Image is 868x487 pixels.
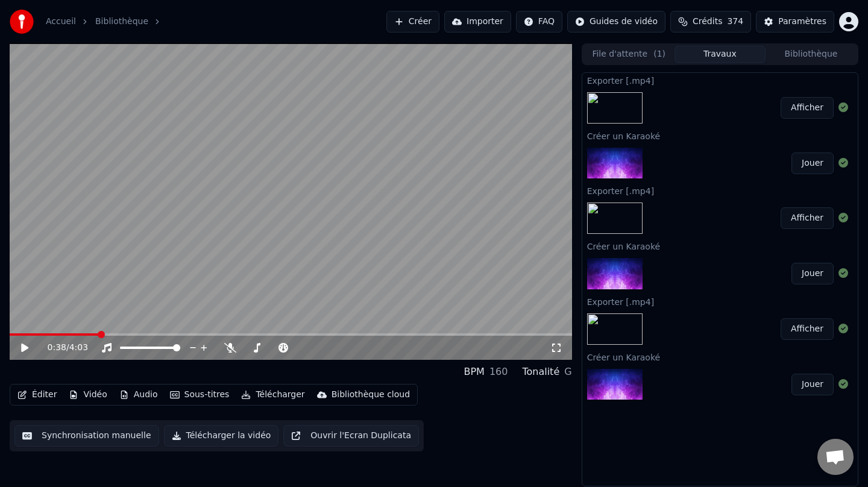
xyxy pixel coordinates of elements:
[165,386,234,403] button: Sous-titres
[164,425,279,447] button: Télécharger la vidéo
[95,16,148,28] a: Bibliothèque
[48,342,66,354] span: 0:38
[766,46,857,63] button: Bibliothèque
[464,365,484,379] div: BPM
[516,11,562,33] button: FAQ
[756,11,834,33] button: Paramètres
[781,97,834,119] button: Afficher
[332,389,410,401] div: Bibliothèque cloud
[14,425,159,447] button: Synchronisation manuelle
[13,386,61,403] button: Éditer
[522,365,559,379] div: Tonalité
[444,11,511,33] button: Importer
[564,365,571,379] div: G
[386,11,439,33] button: Créer
[582,239,858,253] div: Créer un Karaoké
[567,11,665,33] button: Guides de vidéo
[64,386,112,403] button: Vidéo
[582,73,858,87] div: Exporter [.mp4]
[727,16,743,28] span: 374
[781,207,834,229] button: Afficher
[283,425,419,447] button: Ouvrir l'Ecran Duplicata
[582,183,858,198] div: Exporter [.mp4]
[489,365,508,379] div: 160
[817,439,854,475] div: Ouvrir le chat
[582,128,858,143] div: Créer un Karaoké
[236,386,309,403] button: Télécharger
[48,342,77,354] div: /
[778,16,826,28] div: Paramètres
[582,350,858,364] div: Créer un Karaoké
[46,16,76,28] a: Accueil
[583,46,675,63] button: File d'attente
[582,294,858,309] div: Exporter [.mp4]
[653,48,665,60] span: ( 1 )
[10,10,34,34] img: youka
[69,342,88,354] span: 4:03
[46,16,168,28] nav: breadcrumb
[693,16,722,28] span: Crédits
[791,374,834,395] button: Jouer
[791,152,834,174] button: Jouer
[781,318,834,340] button: Afficher
[115,386,163,403] button: Audio
[670,11,751,33] button: Crédits374
[791,263,834,284] button: Jouer
[675,46,766,63] button: Travaux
